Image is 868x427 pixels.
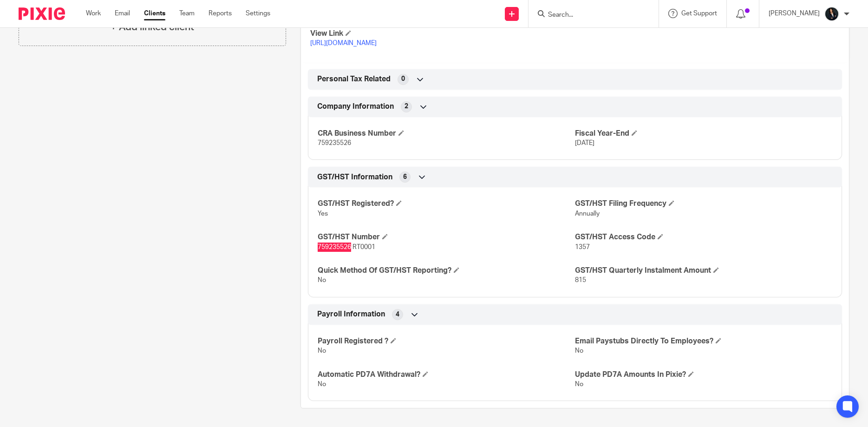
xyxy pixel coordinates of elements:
input: Search [547,11,631,20]
h4: Payroll Registered ? [318,336,575,346]
h4: GST/HST Quarterly Instalment Amount [575,266,832,276]
a: Reports [209,9,232,18]
img: Pixie [19,7,65,20]
h4: GST/HST Registered? [318,199,575,209]
span: No [318,277,326,283]
h4: Quick Method Of GST/HST Reporting? [318,266,575,276]
a: Settings [246,9,270,18]
img: HardeepM.png [824,7,839,21]
a: Work [86,9,101,18]
span: Company Information [317,102,394,112]
h4: GST/HST Filing Frequency [575,199,832,209]
span: 6 [403,172,407,182]
span: 759235526 [318,140,351,146]
span: GST/HST Information [317,172,392,182]
span: 759235526 RT0001 [318,244,375,250]
a: [URL][DOMAIN_NAME] [310,40,377,46]
h4: View Link [310,29,575,39]
h4: Automatic PD7A Withdrawal? [318,370,575,380]
span: 1357 [575,244,590,250]
span: Annually [575,210,600,217]
h4: CRA Business Number [318,129,575,138]
span: No [318,381,326,388]
h4: GST/HST Number [318,232,575,242]
span: 815 [575,277,586,283]
span: Get Support [681,10,717,17]
span: Yes [318,210,328,217]
a: Clients [144,9,165,18]
span: No [318,348,326,354]
span: No [575,381,583,388]
span: 2 [405,102,408,111]
h4: GST/HST Access Code [575,232,832,242]
span: Personal Tax Related [317,74,391,84]
a: Team [179,9,195,18]
a: Email [115,9,130,18]
h4: Fiscal Year-End [575,129,832,138]
span: Payroll Information [317,309,385,319]
span: [DATE] [575,140,594,146]
span: 4 [396,310,399,319]
h4: Update PD7A Amounts In Pixie? [575,370,832,380]
span: 0 [401,74,405,84]
h4: Email Paystubs Directly To Employees? [575,336,832,346]
span: No [575,348,583,354]
p: [PERSON_NAME] [769,9,820,18]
